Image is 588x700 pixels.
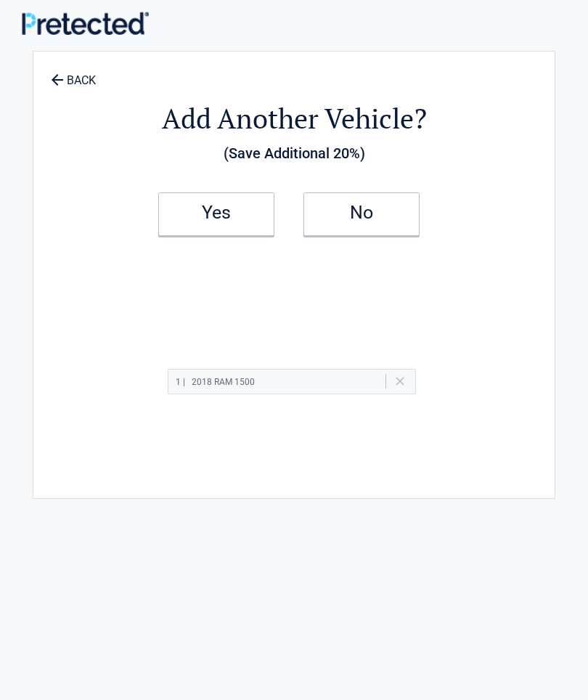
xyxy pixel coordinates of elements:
h2: 2018 RAM 1500 [176,373,255,391]
h2: No [319,208,404,218]
span: 1 | [176,377,185,387]
a: Delete [396,377,404,386]
h2: Add Another Vehicle? [41,100,547,137]
h3: (Save Additional 20%) [41,141,547,166]
img: Main Logo [22,12,149,35]
h2: Yes [173,208,259,218]
a: BACK [48,61,99,86]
